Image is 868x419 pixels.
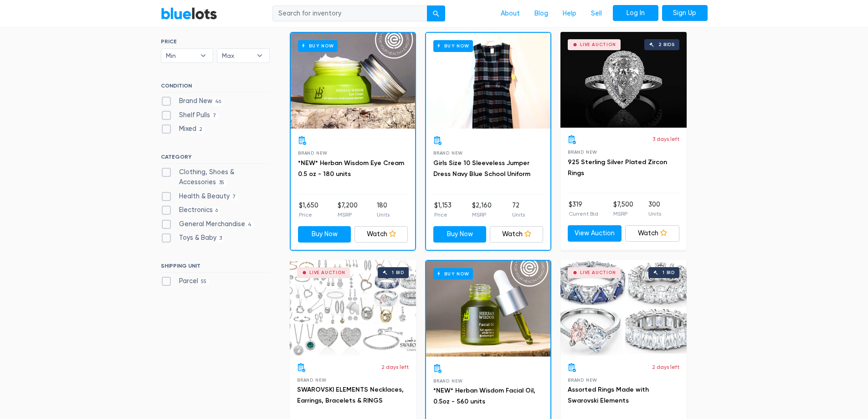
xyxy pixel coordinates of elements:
li: $2,160 [472,201,492,219]
label: General Merchandise [161,219,255,229]
p: 2 days left [381,363,409,371]
a: Buy Now [433,226,487,243]
div: Live Auction [580,270,616,275]
b: ▾ [250,49,269,62]
p: MSRP [472,211,492,219]
span: 4 [245,221,255,228]
a: Buy Now [291,33,415,129]
p: Units [377,211,390,219]
a: Buy Now [426,33,550,129]
span: 3 [216,235,225,243]
div: Live Auction [309,270,345,275]
li: $7,200 [338,201,358,219]
h6: PRICE [161,38,270,45]
p: Price [434,211,452,219]
p: Units [648,210,661,218]
span: 6 [213,207,221,214]
label: Health & Beauty [161,191,239,202]
span: Brand New [568,378,597,383]
li: 300 [648,200,661,218]
p: Units [512,211,525,219]
a: Log In [613,5,658,21]
a: BlueLots [161,7,217,20]
a: Girls Size 10 Sleeveless Jumper Dress Navy Blue School Uniform [433,159,530,178]
span: 55 [198,279,210,286]
li: $1,153 [434,201,452,219]
div: Live Auction [580,42,616,47]
a: Buy Now [426,261,550,357]
a: Live Auction 1 bid [290,260,416,356]
span: Brand New [433,150,463,155]
a: Sell [584,5,609,22]
a: Blog [527,5,555,22]
span: 46 [212,98,224,105]
label: Toys & Baby [161,233,225,243]
a: *NEW* Herban Wisdom Eye Cream 0.5 oz - 180 units [298,159,404,178]
p: MSRP [338,211,358,219]
div: 1 bid [663,270,675,275]
a: Live Auction 2 bids [560,32,687,128]
li: $319 [569,200,598,218]
span: 35 [216,179,227,186]
a: About [493,5,527,22]
li: 72 [512,201,525,219]
h6: CONDITION [161,83,270,93]
a: *NEW* Herban Wisdom Facial Oil, 0.5oz - 560 units [433,387,535,405]
h6: Buy Now [298,40,338,52]
span: 7 [210,112,219,119]
p: MSRP [613,210,633,218]
label: Mixed [161,124,205,134]
p: Price [299,211,318,219]
a: 925 Sterling Silver Plated Zircon Rings [568,158,667,177]
span: Brand New [298,150,328,155]
a: Watch [490,226,543,243]
a: Watch [354,226,408,243]
div: 2 bids [658,42,675,47]
span: 7 [230,193,239,201]
span: 2 [196,126,205,134]
a: Live Auction 1 bid [560,260,687,356]
b: ▾ [194,49,213,62]
h6: Buy Now [433,268,473,279]
span: Min [166,49,196,62]
label: Parcel [161,276,210,286]
p: Current Bid [569,210,598,218]
p: 2 days left [652,363,679,371]
a: Sign Up [662,5,708,21]
label: Electronics [161,205,221,215]
label: Shelf Pulls [161,110,219,120]
a: Buy Now [298,226,351,243]
span: Max [222,49,252,62]
a: Help [555,5,584,22]
h6: CATEGORY [161,154,270,164]
div: 1 bid [392,270,404,275]
input: Search for inventory [272,5,427,22]
li: $7,500 [613,200,633,218]
li: $1,650 [299,201,318,219]
li: 180 [377,201,390,219]
a: Assorted Rings Made with Swarovski Elements [568,386,649,404]
label: Brand New [161,96,224,106]
span: Brand New [568,150,597,155]
span: Brand New [433,378,463,383]
h6: Buy Now [433,40,473,52]
p: 3 days left [652,135,679,143]
span: Brand New [297,378,327,383]
label: Clothing, Shoes & Accessories [161,167,270,187]
a: Watch [625,225,679,242]
a: View Auction [568,225,622,242]
a: SWAROVSKI ELEMENTS Necklaces, Earrings, Bracelets & RINGS [297,386,404,404]
h6: SHIPPING UNIT [161,263,270,273]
